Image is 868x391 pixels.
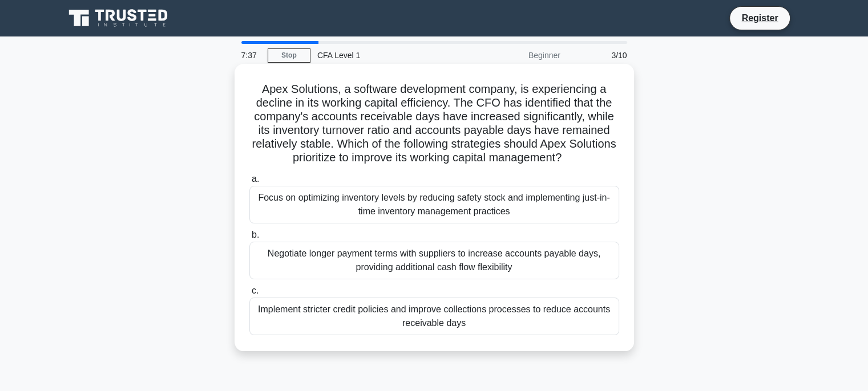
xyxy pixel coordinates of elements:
[249,242,619,279] div: Negotiate longer payment terms with suppliers to increase accounts payable days, providing additi...
[235,44,268,67] div: 7:37
[734,11,785,25] a: Register
[249,298,619,335] div: Implement stricter credit policies and improve collections processes to reduce accounts receivabl...
[252,174,259,184] span: a.
[567,44,634,67] div: 3/10
[249,186,619,223] div: Focus on optimizing inventory levels by reducing safety stock and implementing just-in-time inven...
[252,230,259,239] span: b.
[248,82,620,165] h5: Apex Solutions, a software development company, is experiencing a decline in its working capital ...
[252,286,259,295] span: c.
[268,48,310,63] a: Stop
[467,44,567,67] div: Beginner
[310,44,467,67] div: CFA Level 1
